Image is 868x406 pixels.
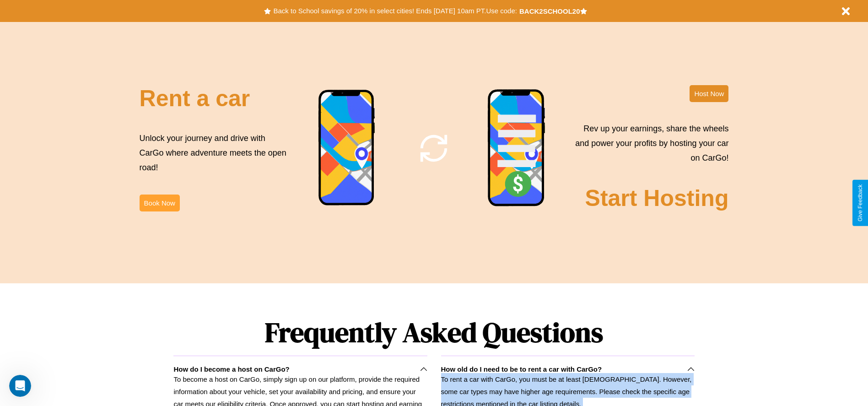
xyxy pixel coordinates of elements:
[318,89,376,207] img: phone
[570,121,728,166] p: Rev up your earnings, share the wheels and power your profits by hosting your car on CarGo!
[173,365,289,373] h3: How do I become a host on CarGo?
[271,5,519,17] button: Back to School savings of 20% in select cities! Ends [DATE] 10am PT.Use code:
[857,184,863,222] div: Give Feedback
[519,7,580,15] b: BACK2SCHOOL20
[441,365,602,373] h3: How old do I need to be to rent a car with CarGo?
[140,131,290,175] p: Unlock your journey and drive with CarGo where adventure meets the open road!
[9,375,31,397] iframe: Intercom live chat
[585,185,729,211] h2: Start Hosting
[140,85,250,112] h2: Rent a car
[140,195,180,211] button: Book Now
[173,309,694,356] h1: Frequently Asked Questions
[690,85,728,102] button: Host Now
[487,89,546,208] img: phone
